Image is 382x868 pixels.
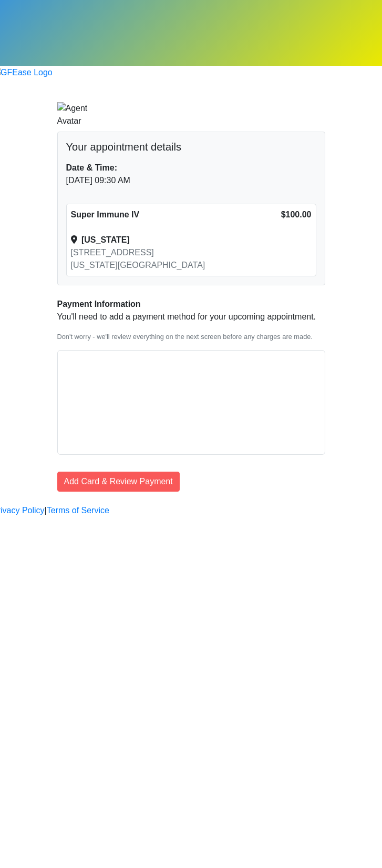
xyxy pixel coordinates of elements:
button: Add Card & Review Payment [57,472,180,492]
div: Super Immune IV [71,208,281,221]
img: Agent Avatar [57,102,89,127]
div: [DATE] 09:30 AM [66,174,316,187]
a: | [45,504,47,517]
div: Payment Information [57,298,325,311]
p: Don't worry - we'll review everything on the next screen before any charges are made. [57,332,325,342]
a: Terms of Service [47,504,109,517]
strong: Date & Time: [66,163,118,172]
p: You'll need to add a payment method for your upcoming appointment. [57,311,325,323]
h5: Your appointment details [66,141,316,153]
div: $100.00 [281,208,312,221]
strong: [US_STATE] [81,235,130,244]
div: [STREET_ADDRESS] [US_STATE][GEOGRAPHIC_DATA] [71,246,281,272]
